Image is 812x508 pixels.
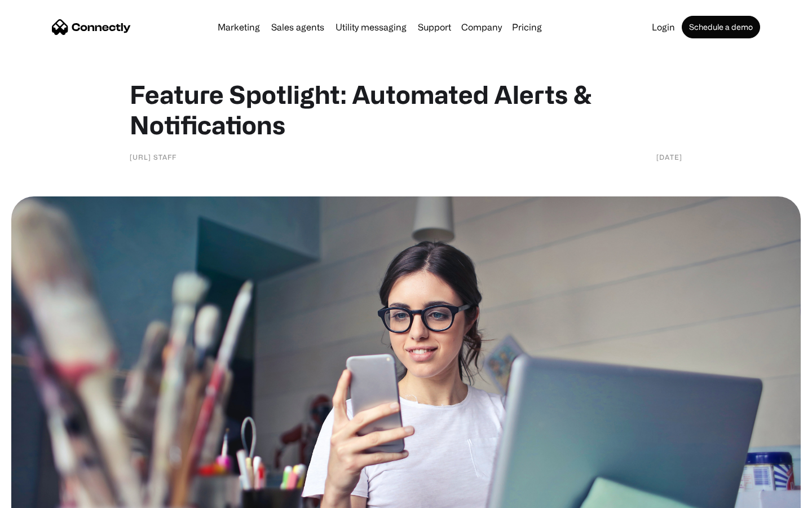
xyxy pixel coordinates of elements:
h1: Feature Spotlight: Automated Alerts & Notifications [130,79,682,140]
aside: Language selected: English [11,488,68,504]
a: Pricing [507,23,546,32]
a: Marketing [213,23,264,32]
a: Utility messaging [331,23,411,32]
a: Sales agents [267,23,329,32]
div: [DATE] [656,151,682,163]
a: Schedule a demo [682,16,760,38]
a: Login [647,23,679,32]
a: Support [413,23,456,32]
div: Company [461,19,502,35]
ul: Language list [23,488,68,504]
div: [URL] staff [130,151,176,163]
